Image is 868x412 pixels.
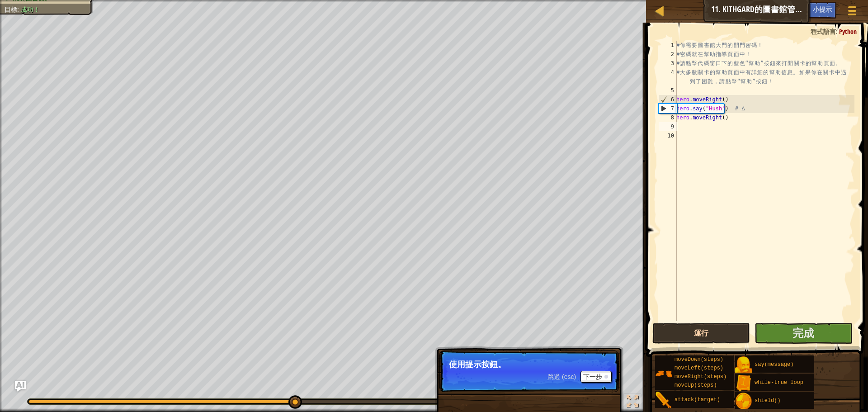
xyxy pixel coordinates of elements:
[21,6,40,13] span: 成功！
[811,27,836,36] span: 程式語言
[675,397,720,403] span: attack(target)
[836,27,839,36] span: :
[659,41,677,50] div: 1
[755,379,803,386] span: while-true loop
[449,360,609,369] p: 使用提示按鈕。
[659,113,677,122] div: 8
[623,393,642,412] button: 切換全螢幕
[659,86,677,95] div: 5
[655,392,672,409] img: portrait.png
[841,2,863,23] button: 顯示遊戲選單
[659,59,677,68] div: 3
[659,95,677,104] div: 6
[755,323,852,344] button: 完成
[17,6,21,13] span: :
[659,104,677,113] div: 7
[652,323,750,344] button: 運行
[547,373,576,380] span: 跳過 (esc)
[659,50,677,59] div: 2
[839,27,857,36] span: Python
[5,6,17,13] span: 目標
[655,365,672,382] img: portrait.png
[813,5,832,14] span: 小提示
[659,68,677,86] div: 4
[675,365,723,371] span: moveLeft(steps)
[15,381,26,392] button: Ask AI
[735,393,752,410] img: portrait.png
[675,356,723,363] span: moveDown(steps)
[735,356,752,374] img: portrait.png
[675,374,726,380] span: moveRight(steps)
[788,5,804,14] span: Ask AI
[659,122,677,131] div: 9
[675,382,717,388] span: moveUp(steps)
[735,374,752,392] img: portrait.png
[755,361,793,368] span: say(message)
[793,326,814,340] span: 完成
[580,371,612,383] button: 下一步
[659,131,677,140] div: 10
[784,2,808,19] button: Ask AI
[755,398,781,404] span: shield()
